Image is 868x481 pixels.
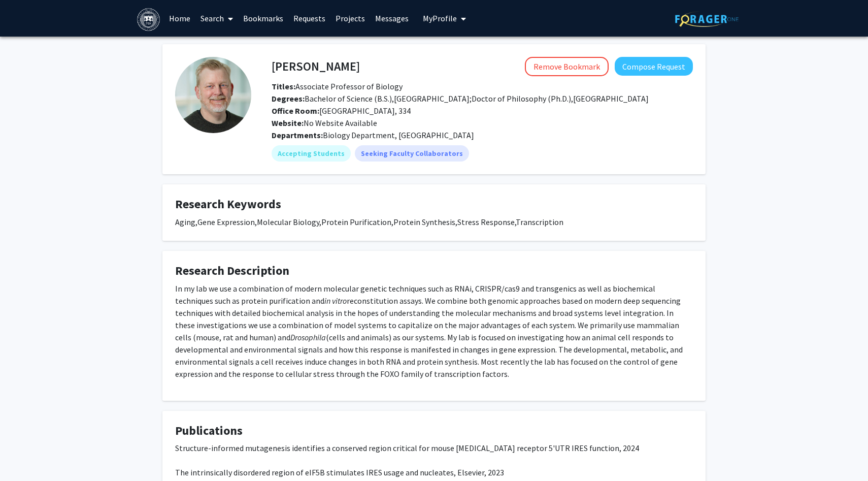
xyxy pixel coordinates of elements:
a: Bookmarks [238,1,288,36]
img: Brandeis University Logo [137,8,160,31]
b: Degrees: [272,93,305,104]
iframe: Chat [8,435,43,473]
h4: Research Description [175,264,693,278]
b: Office Room: [272,106,319,116]
div: Aging,Gene Expression,Molecular Biology,Protein Purification,Protein Synthesis,Stress Response,Tr... [175,216,693,228]
a: Messages [370,1,414,36]
mat-chip: Accepting Students [272,145,351,162]
img: Profile Picture [175,57,251,133]
b: Website: [272,118,304,128]
img: ForagerOne Logo [675,11,739,27]
button: Remove Bookmark [525,57,609,76]
span: Bachelor of Science (B.S.),[GEOGRAPHIC_DATA];Doctor of Philosophy (Ph.D.),[GEOGRAPHIC_DATA] [272,93,649,104]
h4: [PERSON_NAME] [272,57,360,76]
b: Titles: [272,81,295,91]
span: [GEOGRAPHIC_DATA], 334 [272,106,411,116]
span: Structure-informed mutagenesis identifies a conserved region critical for mouse [MEDICAL_DATA] re... [175,443,639,453]
span: The intrinsically disordered region of eIF5B stimulates IRES usage and nucleates, Elsevier, 2023 [175,467,504,477]
a: Requests [288,1,330,36]
h4: Publications [175,424,693,438]
div: In my lab we use a combination of modern molecular genetic techniques such as RNAi, CRISPR/cas9 a... [175,282,693,380]
span: No Website Available [272,118,377,128]
a: Search [195,1,238,36]
span: My Profile [423,13,457,23]
em: in vitro [324,296,347,306]
em: Drosophila [290,332,326,342]
span: Associate Professor of Biology [272,81,403,91]
button: Compose Request to Michael Marr [615,57,693,76]
h4: Research Keywords [175,197,693,212]
span: Biology Department, [GEOGRAPHIC_DATA] [323,130,474,140]
a: Projects [330,1,370,36]
b: Departments: [272,130,323,140]
a: Home [164,1,195,36]
mat-chip: Seeking Faculty Collaborators [355,145,469,162]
